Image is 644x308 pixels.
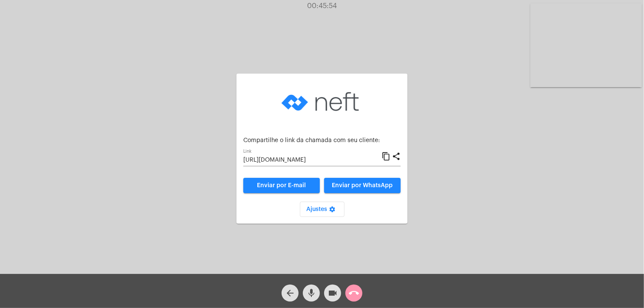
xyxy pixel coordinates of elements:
[307,206,338,212] span: Ajustes
[285,288,295,298] mat-icon: arrow_back
[382,151,390,162] mat-icon: content_copy
[349,288,359,298] mat-icon: call_end
[306,288,316,298] mat-icon: mic
[328,206,338,216] mat-icon: settings
[279,80,365,123] img: logo-neft-novo-2.png
[392,151,401,162] mat-icon: share
[307,3,337,9] span: 00:45:54
[332,183,393,188] span: Enviar por WhatsApp
[243,137,401,144] p: Compartilhe o link da chamada com seu cliente:
[243,178,320,193] a: Enviar por E-mail
[300,202,345,217] button: Ajustes
[328,288,338,298] mat-icon: videocam
[257,183,306,188] span: Enviar por E-mail
[324,178,401,193] button: Enviar por WhatsApp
